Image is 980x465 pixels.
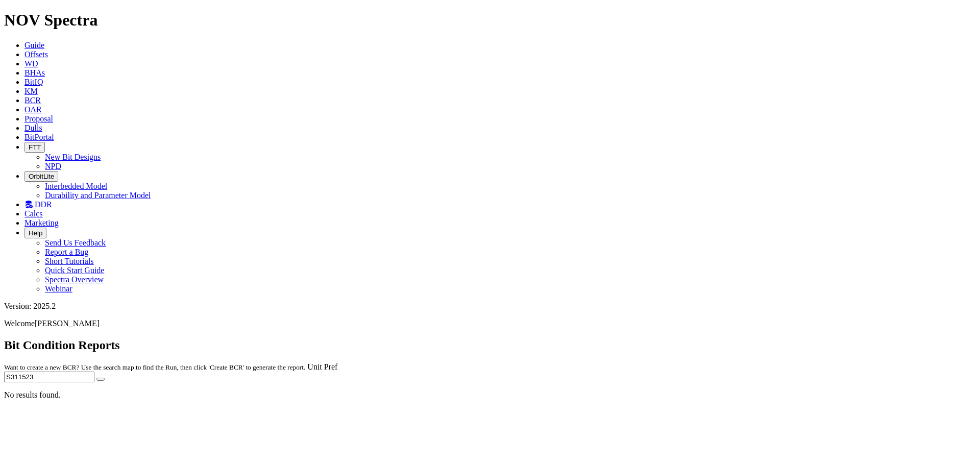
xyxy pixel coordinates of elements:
a: BitPortal [24,133,54,141]
a: Guide [24,41,44,50]
a: BCR [24,96,41,105]
span: Help [29,229,42,237]
a: Webinar [45,284,72,293]
span: OrbitLite [29,173,54,180]
a: Short Tutorials [45,257,94,265]
p: Welcome [4,319,976,328]
a: DDR [24,200,52,209]
small: Want to create a new BCR? Use the search map to find the Run, then click 'Create BCR' to generate... [4,363,305,371]
span: FTT [29,143,41,151]
a: Spectra Overview [45,275,104,284]
button: OrbitLite [24,171,58,182]
button: FTT [24,142,45,153]
a: NPD [45,162,61,170]
span: [PERSON_NAME] [35,319,100,328]
h1: NOV Spectra [4,11,976,30]
a: Dulls [24,124,42,132]
a: KM [24,87,38,95]
a: BHAs [24,68,45,77]
a: WD [24,59,38,68]
a: OAR [24,105,42,114]
a: Calcs [24,209,43,218]
p: No results found. [4,390,976,400]
a: Interbedded Model [45,182,107,190]
a: Send Us Feedback [45,238,106,247]
a: Durability and Parameter Model [45,191,151,200]
a: BitIQ [24,78,43,86]
a: New Bit Designs [45,153,101,161]
a: Unit Pref [307,362,337,371]
span: DDR [35,200,52,209]
h2: Bit Condition Reports [4,338,976,352]
a: Report a Bug [45,248,88,256]
a: Quick Start Guide [45,266,104,275]
button: Help [24,228,46,238]
a: Proposal [24,114,53,123]
input: Search [4,372,94,382]
a: Offsets [24,50,48,59]
div: Version: 2025.2 [4,302,976,311]
a: Marketing [24,218,59,227]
